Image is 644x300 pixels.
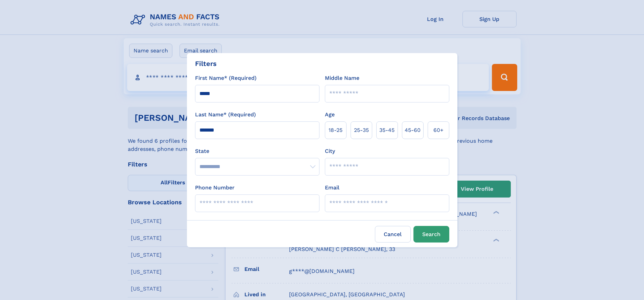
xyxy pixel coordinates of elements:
[325,111,335,119] label: Age
[405,126,421,134] span: 45‑60
[325,184,339,192] label: Email
[433,126,444,134] span: 60+
[375,226,411,243] label: Cancel
[195,111,256,119] label: Last Name* (Required)
[413,226,449,243] button: Search
[354,126,369,134] span: 25‑35
[195,74,257,82] label: First Name* (Required)
[325,74,359,82] label: Middle Name
[329,126,342,134] span: 18‑25
[379,126,395,134] span: 35‑45
[325,147,335,155] label: City
[195,59,217,69] div: Filters
[195,147,319,155] label: State
[195,184,235,192] label: Phone Number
